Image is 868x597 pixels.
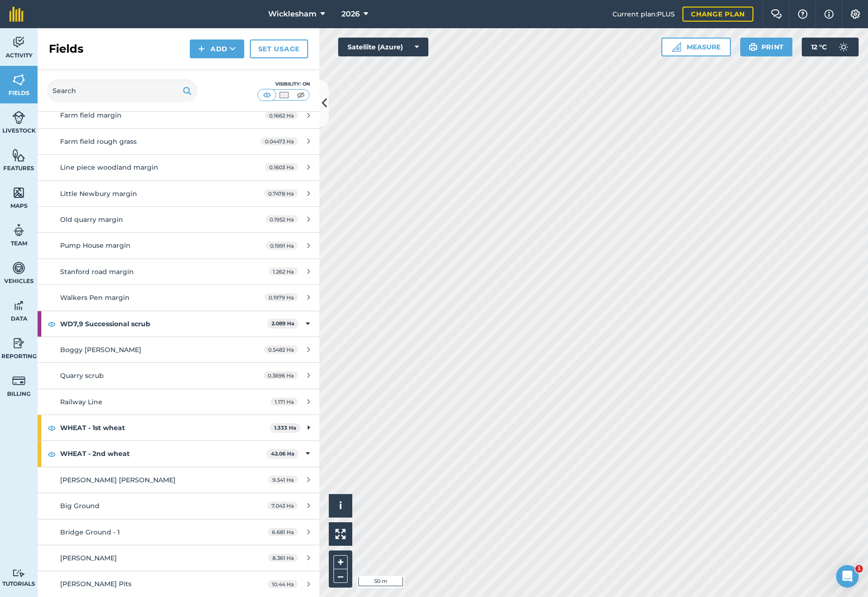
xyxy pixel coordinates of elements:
[268,580,298,588] span: 10.44 Ha
[771,9,782,19] img: Two speech bubbles overlapping with the left bubble in the forefront
[38,233,319,258] a: Pump House margin0.1991 Ha
[38,129,319,154] a: Farm field rough grass0.04473 Ha
[60,346,141,354] span: Boggy [PERSON_NAME]
[295,90,307,100] img: svg+xml;base64,PHN2ZyB4bWxucz0iaHR0cDovL3d3dy53My5vcmcvMjAwMC9zdmciIHdpZHRoPSI1MCIgaGVpZ2h0PSI0MC...
[749,41,758,53] img: svg+xml;base64,PHN2ZyB4bWxucz0iaHR0cDovL3d3dy53My5vcmcvMjAwMC9zdmciIHdpZHRoPSIxOSIgaGVpZ2h0PSIyNC...
[12,110,25,125] img: svg+xml;base64,PD94bWwgdmVyc2lvbj0iMS4wIiBlbmNvZGluZz0idXRmLTgiPz4KPCEtLSBHZW5lcmF0b3I6IEFkb2JlIE...
[661,38,731,56] button: Measure
[38,389,319,415] a: Railway Line1.171 Ha
[38,207,319,232] a: Old quarry margin0.1952 Ha
[60,398,102,406] span: Railway Line
[672,42,681,52] img: Ruler icon
[268,528,298,536] span: 6.681 Ha
[802,38,859,56] button: 12 °C
[274,424,296,431] strong: 1.333 Ha
[60,215,123,224] span: Old quarry margin
[12,73,25,87] img: svg+xml;base64,PHN2ZyB4bWxucz0iaHR0cDovL3d3dy53My5vcmcvMjAwMC9zdmciIHdpZHRoPSI1NiIgaGVpZ2h0PSI2MC...
[38,545,319,571] a: [PERSON_NAME]8.361 Ha
[269,267,298,275] span: 1.262 Ha
[60,137,137,146] span: Farm field rough grass
[190,39,244,58] button: Add
[60,528,120,536] span: Bridge Ground - 1
[60,580,132,588] span: [PERSON_NAME] Pits
[60,293,130,302] span: Walkers Pen margin
[264,189,298,197] span: 0.7478 Ha
[834,38,853,56] img: svg+xml;base64,PD94bWwgdmVyc2lvbj0iMS4wIiBlbmNvZGluZz0idXRmLTgiPz4KPCEtLSBHZW5lcmF0b3I6IEFkb2JlIE...
[12,148,25,162] img: svg+xml;base64,PHN2ZyB4bWxucz0iaHR0cDovL3d3dy53My5vcmcvMjAwMC9zdmciIHdpZHRoPSI1NiIgaGVpZ2h0PSI2MC...
[12,374,25,388] img: svg+xml;base64,PD94bWwgdmVyc2lvbj0iMS4wIiBlbmNvZGluZz0idXRmLTgiPz4KPCEtLSBHZW5lcmF0b3I6IEFkb2JlIE...
[38,415,319,440] div: WHEAT - 1st wheat1.333 Ha
[261,137,298,145] span: 0.04473 Ha
[12,336,25,350] img: svg+xml;base64,PD94bWwgdmVyc2lvbj0iMS4wIiBlbmNvZGluZz0idXRmLTgiPz4KPCEtLSBHZW5lcmF0b3I6IEFkb2JlIE...
[60,502,100,510] span: Big Ground
[824,8,834,20] img: svg+xml;base64,PHN2ZyB4bWxucz0iaHR0cDovL3d3dy53My5vcmcvMjAwMC9zdmciIHdpZHRoPSIxNyIgaGVpZ2h0PSIxNy...
[38,363,319,388] a: Quarry scrub0.3696 Ha
[271,398,298,406] span: 1.171 Ha
[38,493,319,518] a: Big Ground7.043 Ha
[682,7,753,22] a: Change plan
[836,565,859,588] iframe: Intercom live chat
[12,35,25,49] img: svg+xml;base64,PD94bWwgdmVyc2lvbj0iMS4wIiBlbmNvZGluZz0idXRmLTgiPz4KPCEtLSBHZW5lcmF0b3I6IEFkb2JlIE...
[278,90,290,100] img: svg+xml;base64,PHN2ZyB4bWxucz0iaHR0cDovL3d3dy53My5vcmcvMjAwMC9zdmciIHdpZHRoPSI1MCIgaGVpZ2h0PSI0MC...
[60,241,131,250] span: Pump House margin
[38,155,319,180] a: Line piece woodland margin0.1603 Ha
[264,346,298,353] span: 0.5482 Ha
[47,422,56,433] img: svg+xml;base64,PHN2ZyB4bWxucz0iaHR0cDovL3d3dy53My5vcmcvMjAwMC9zdmciIHdpZHRoPSIxOCIgaGVpZ2h0PSIyNC...
[339,500,342,511] span: i
[38,102,319,128] a: Farm field margin0.1662 Ha
[47,79,197,102] input: Search
[47,318,56,330] img: svg+xml;base64,PHN2ZyB4bWxucz0iaHR0cDovL3d3dy53My5vcmcvMjAwMC9zdmciIHdpZHRoPSIxOCIgaGVpZ2h0PSIyNC...
[268,8,317,20] span: Wicklesham
[38,441,319,466] div: WHEAT - 2nd wheat42.06 Ha
[329,494,352,518] button: i
[265,111,298,119] span: 0.1662 Ha
[266,242,298,250] span: 0.1991 Ha
[9,7,23,22] img: fieldmargin Logo
[268,476,298,484] span: 9.541 Ha
[335,529,346,539] img: Four arrows, one pointing top left, one top right, one bottom right and the last bottom left
[250,39,308,58] a: Set usage
[60,441,267,466] strong: WHEAT - 2nd wheat
[12,298,25,313] img: svg+xml;base64,PD94bWwgdmVyc2lvbj0iMS4wIiBlbmNvZGluZz0idXRmLTgiPz4KPCEtLSBHZW5lcmF0b3I6IEFkb2JlIE...
[60,371,104,380] span: Quarry scrub
[261,90,273,100] img: svg+xml;base64,PHN2ZyB4bWxucz0iaHR0cDovL3d3dy53My5vcmcvMjAwMC9zdmciIHdpZHRoPSI1MCIgaGVpZ2h0PSI0MC...
[38,571,319,597] a: [PERSON_NAME] Pits10.44 Ha
[60,476,176,484] span: [PERSON_NAME] [PERSON_NAME]
[38,467,319,493] a: [PERSON_NAME] [PERSON_NAME]9.541 Ha
[265,215,298,223] span: 0.1952 Ha
[811,38,827,56] span: 12 ° C
[268,554,298,562] span: 8.361 Ha
[333,555,348,569] button: +
[341,8,360,20] span: 2026
[12,186,25,200] img: svg+xml;base64,PHN2ZyB4bWxucz0iaHR0cDovL3d3dy53My5vcmcvMjAwMC9zdmciIHdpZHRoPSI1NiIgaGVpZ2h0PSI2MC...
[183,85,192,96] img: svg+xml;base64,PHN2ZyB4bWxucz0iaHR0cDovL3d3dy53My5vcmcvMjAwMC9zdmciIHdpZHRoPSIxOSIgaGVpZ2h0PSIyNC...
[12,569,25,578] img: svg+xml;base64,PD94bWwgdmVyc2lvbj0iMS4wIiBlbmNvZGluZz0idXRmLTgiPz4KPCEtLSBHZW5lcmF0b3I6IEFkb2JlIE...
[338,38,428,56] button: Satellite (Azure)
[60,267,134,276] span: Stanford road margin
[38,519,319,545] a: Bridge Ground - 16.681 Ha
[740,38,793,56] button: Print
[271,450,294,457] strong: 42.06 Ha
[263,371,298,379] span: 0.3696 Ha
[271,320,294,327] strong: 2.089 Ha
[60,163,158,172] span: Line piece woodland margin
[38,311,319,337] div: WD7,9 Successional scrub2.089 Ha
[850,9,861,19] img: A cog icon
[333,569,348,583] button: –
[38,181,319,206] a: Little Newbury margin0.7478 Ha
[60,311,267,337] strong: WD7,9 Successional scrub
[47,448,56,460] img: svg+xml;base64,PHN2ZyB4bWxucz0iaHR0cDovL3d3dy53My5vcmcvMjAwMC9zdmciIHdpZHRoPSIxOCIgaGVpZ2h0PSIyNC...
[267,502,298,510] span: 7.043 Ha
[12,261,25,275] img: svg+xml;base64,PD94bWwgdmVyc2lvbj0iMS4wIiBlbmNvZGluZz0idXRmLTgiPz4KPCEtLSBHZW5lcmF0b3I6IEFkb2JlIE...
[60,415,270,440] strong: WHEAT - 1st wheat
[257,80,310,88] div: Visibility: On
[49,41,84,56] h2: Fields
[264,293,298,301] span: 0.1979 Ha
[12,223,25,237] img: svg+xml;base64,PD94bWwgdmVyc2lvbj0iMS4wIiBlbmNvZGluZz0idXRmLTgiPz4KPCEtLSBHZW5lcmF0b3I6IEFkb2JlIE...
[60,111,122,119] span: Farm field margin
[60,189,137,198] span: Little Newbury margin
[38,285,319,310] a: Walkers Pen margin0.1979 Ha
[60,554,117,562] span: [PERSON_NAME]
[855,565,863,573] span: 1
[612,9,675,19] span: Current plan : PLUS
